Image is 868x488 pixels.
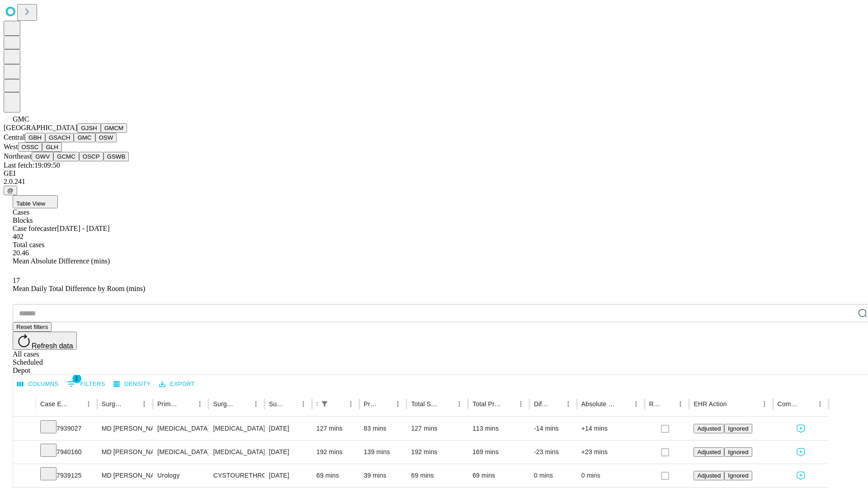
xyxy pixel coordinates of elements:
[617,398,630,410] button: Sort
[697,472,721,479] span: Adjusted
[4,186,17,195] button: @
[77,123,101,133] button: GJSH
[13,241,44,249] span: Total cases
[697,425,721,432] span: Adjusted
[18,142,42,152] button: OSSC
[724,424,752,433] button: Ignored
[649,400,661,408] div: Resolved in EHR
[213,441,259,464] div: [MEDICAL_DATA]
[4,161,60,169] span: Last fetch: 19:09:50
[95,133,117,142] button: OSW
[13,233,24,240] span: 402
[284,398,297,410] button: Sort
[364,417,402,440] div: 83 mins
[18,468,31,484] button: Expand
[502,398,514,410] button: Sort
[728,472,748,479] span: Ignored
[411,441,463,464] div: 192 mins
[53,152,79,161] button: GCMC
[364,441,402,464] div: 139 mins
[74,133,95,142] button: GMC
[758,398,771,410] button: Menu
[57,225,109,232] span: [DATE] - [DATE]
[237,398,250,410] button: Sort
[472,441,525,464] div: 169 mins
[318,398,331,410] button: Show filters
[728,398,741,410] button: Sort
[472,400,501,408] div: Total Predicted Duration
[549,398,562,410] button: Sort
[316,441,355,464] div: 192 mins
[534,464,572,487] div: 0 mins
[45,133,74,142] button: GSACH
[181,398,193,410] button: Sort
[581,441,640,464] div: +23 mins
[724,447,752,457] button: Ignored
[581,417,640,440] div: +14 mins
[157,464,204,487] div: Urology
[15,377,61,391] button: Select columns
[364,400,378,408] div: Predicted In Room Duration
[13,332,77,350] button: Refresh data
[13,257,110,265] span: Mean Absolute Difference (mins)
[728,449,748,455] span: Ignored
[4,178,864,186] div: 2.0.241
[72,374,81,383] span: 1
[693,471,724,480] button: Adjusted
[193,398,206,410] button: Menu
[411,464,463,487] div: 69 mins
[138,398,151,410] button: Menu
[213,464,259,487] div: CYSTOURETHROSCOPY WITH INSERTION URETERAL [MEDICAL_DATA]
[40,441,93,464] div: 7940160
[4,143,18,150] span: West
[40,464,93,487] div: 7939125
[728,425,748,432] span: Ignored
[778,400,800,408] div: Comments
[411,400,439,408] div: Total Scheduled Duration
[534,441,572,464] div: -23 mins
[42,142,61,152] button: GLH
[344,398,357,410] button: Menu
[562,398,575,410] button: Menu
[269,400,283,408] div: Surgery Date
[472,417,525,440] div: 113 mins
[269,464,307,487] div: [DATE]
[534,417,572,440] div: -14 mins
[18,421,31,437] button: Expand
[157,377,197,391] button: Export
[534,400,548,408] div: Difference
[250,398,262,410] button: Menu
[269,417,307,440] div: [DATE]
[514,398,527,410] button: Menu
[269,441,307,464] div: [DATE]
[104,152,129,161] button: GSWB
[13,115,29,123] span: GMC
[213,400,236,408] div: Surgery Name
[65,377,108,391] button: Show filters
[102,464,148,487] div: MD [PERSON_NAME] R Md
[724,471,752,480] button: Ignored
[4,169,864,178] div: GEI
[157,417,204,440] div: [MEDICAL_DATA]
[13,285,145,292] span: Mean Daily Total Difference by Room (mins)
[4,152,32,160] span: Northeast
[13,322,52,332] button: Reset filters
[4,124,77,131] span: [GEOGRAPHIC_DATA]
[157,441,204,464] div: [MEDICAL_DATA]
[581,400,616,408] div: Absolute Difference
[630,398,642,410] button: Menu
[332,398,344,410] button: Sort
[125,398,138,410] button: Sort
[316,417,355,440] div: 127 mins
[4,133,25,141] span: Central
[693,400,726,408] div: EHR Action
[16,200,45,207] span: Table View
[693,447,724,457] button: Adjusted
[32,342,73,350] span: Refresh data
[102,417,148,440] div: MD [PERSON_NAME] [PERSON_NAME] Md
[16,324,48,330] span: Reset filters
[70,398,82,410] button: Sort
[297,398,310,410] button: Menu
[79,152,104,161] button: OSCP
[693,424,724,433] button: Adjusted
